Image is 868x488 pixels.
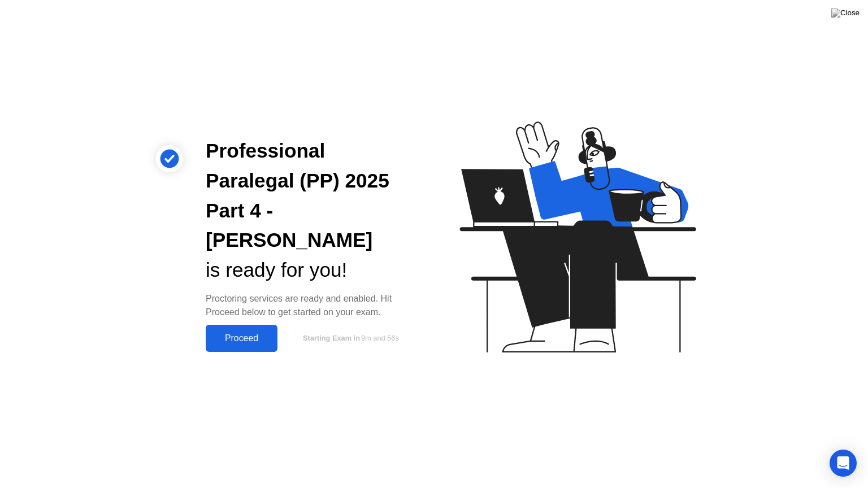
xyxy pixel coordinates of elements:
div: is ready for you! [206,255,416,285]
button: Starting Exam in9m and 56s [283,328,416,349]
img: Close [831,8,860,18]
button: Proceed [206,325,277,352]
div: Proceed [209,333,274,343]
div: Proctoring services are ready and enabled. Hit Proceed below to get started on your exam. [206,292,416,319]
span: 9m and 56s [361,334,399,342]
div: Open Intercom Messenger [830,450,857,477]
div: Professional Paralegal (PP) 2025 Part 4 - [PERSON_NAME] [206,136,416,255]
